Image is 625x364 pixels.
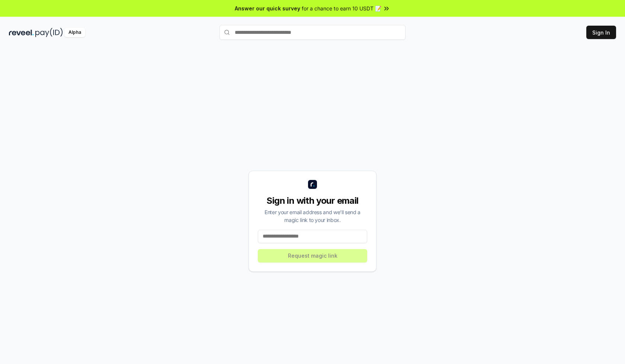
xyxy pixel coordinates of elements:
[9,28,34,37] img: reveel_dark
[64,28,85,37] div: Alpha
[258,208,367,224] div: Enter your email address and we’ll send a magic link to your inbox.
[308,180,317,189] img: logo_small
[258,195,367,207] div: Sign in with your email
[302,4,381,12] span: for a chance to earn 10 USDT 📝
[586,26,616,39] button: Sign In
[35,28,63,37] img: pay_id
[235,4,300,12] span: Answer our quick survey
